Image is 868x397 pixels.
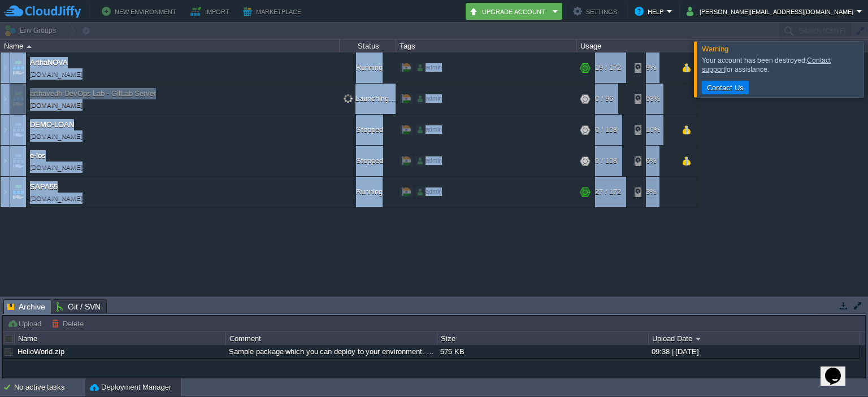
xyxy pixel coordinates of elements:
[704,82,747,93] button: Contact Us
[635,146,671,176] div: 6%
[15,332,225,345] div: Name
[340,40,396,53] div: Status
[30,88,156,99] a: arthavedh DevOps Lab - GitLab Server
[30,68,83,80] a: [DOMAIN_NAME]
[469,5,549,18] button: Upgrade Account
[102,5,180,18] button: New Environment
[578,40,697,53] div: Usage
[595,53,621,83] div: 19 / 172
[1,40,339,53] div: Name
[10,146,26,176] img: AMDAwAAAACH5BAEAAAAALAAAAAABAAEAAAICRAEAOw==
[10,84,26,114] img: AMDAwAAAACH5BAEAAAAALAAAAAABAAEAAAICRAEAOw==
[344,94,396,103] span: Launching...
[595,84,613,114] div: 0 / 96
[340,53,396,83] div: Running
[1,84,10,114] img: AMDAwAAAACH5BAEAAAAALAAAAAABAAEAAAICRAEAOw==
[635,84,671,114] div: 53%
[7,300,45,314] span: Archive
[340,177,396,207] div: Running
[437,345,648,358] div: 575 KB
[30,99,83,111] a: [DOMAIN_NAME]
[227,332,437,345] div: Comment
[649,332,860,345] div: Upload Date
[340,115,396,145] div: Stopped
[1,115,10,145] img: AMDAwAAAACH5BAEAAAAALAAAAAABAAEAAAICRAEAOw==
[18,347,64,356] a: HelloWorld.zip
[1,146,10,176] img: AMDAwAAAACH5BAEAAAAALAAAAAABAAEAAAICRAEAOw==
[90,382,171,393] button: Deployment Manager
[4,5,81,19] img: CloudJiffy
[30,193,83,204] a: [DOMAIN_NAME]
[595,146,617,176] div: 0 / 108
[10,115,26,145] img: AMDAwAAAACH5BAEAAAAALAAAAAABAAEAAAICRAEAOw==
[573,5,620,18] button: Settings
[340,146,396,176] div: Stopped
[27,45,32,48] img: AMDAwAAAACH5BAEAAAAALAAAAAABAAEAAAICRAEAOw==
[30,119,74,130] a: DEMO-LOAN
[595,115,617,145] div: 0 / 108
[7,319,45,329] button: Upload
[10,177,26,207] img: AMDAwAAAACH5BAEAAAAALAAAAAABAAEAAAICRAEAOw==
[397,40,576,53] div: Tags
[635,5,667,18] button: Help
[415,187,444,197] div: admin
[415,125,444,135] div: admin
[30,162,83,173] a: [DOMAIN_NAME]
[51,319,87,329] button: Delete
[30,130,83,142] a: [DOMAIN_NAME]
[635,115,671,145] div: 10%
[649,345,859,358] div: 09:38 | [DATE]
[30,57,68,68] a: ArthaNOVA
[415,63,444,73] div: admin
[438,332,648,345] div: Size
[14,378,85,396] div: No active tasks
[702,56,861,74] div: Your account has been destroyed. for assistance.
[687,5,857,18] button: [PERSON_NAME][EMAIL_ADDRESS][DOMAIN_NAME]
[415,156,444,166] div: admin
[10,53,26,83] img: AMDAwAAAACH5BAEAAAAALAAAAAABAAEAAAICRAEAOw==
[595,177,621,207] div: 27 / 172
[635,177,671,207] div: 3%
[243,5,305,18] button: Marketplace
[30,181,58,193] a: SAPA55
[190,5,233,18] button: Import
[30,150,46,162] a: e-los
[415,94,444,104] div: admin
[1,177,10,207] img: AMDAwAAAACH5BAEAAAAALAAAAAABAAEAAAICRAEAOw==
[702,45,728,53] span: Warning
[821,352,857,386] iframe: chat widget
[635,53,671,83] div: 9%
[1,53,10,83] img: AMDAwAAAACH5BAEAAAAALAAAAAABAAEAAAICRAEAOw==
[57,300,101,313] span: Git / SVN
[226,345,436,358] div: Sample package which you can deploy to your environment. Feel free to delete and upload a package...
